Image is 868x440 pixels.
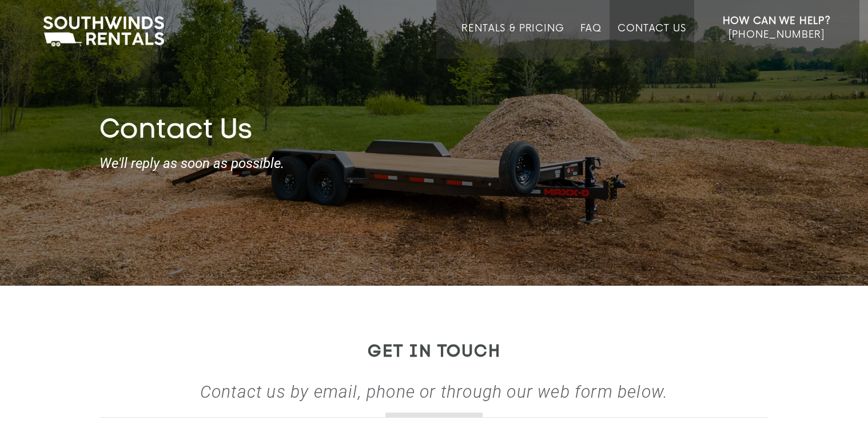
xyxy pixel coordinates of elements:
strong: How Can We Help? [723,15,831,27]
span: [PHONE_NUMBER] [728,29,825,41]
a: How Can We Help? [PHONE_NUMBER] [723,14,831,50]
a: Rentals & Pricing [461,23,564,58]
img: Southwinds Rentals Logo [37,14,170,49]
h2: get in touch [99,343,769,362]
a: Contact Us [618,23,686,58]
a: FAQ [580,23,602,58]
strong: Contact us by email, phone or through our web form below. [200,382,668,402]
strong: We'll reply as soon as possible. [99,156,769,171]
h1: Contact Us [99,115,769,148]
